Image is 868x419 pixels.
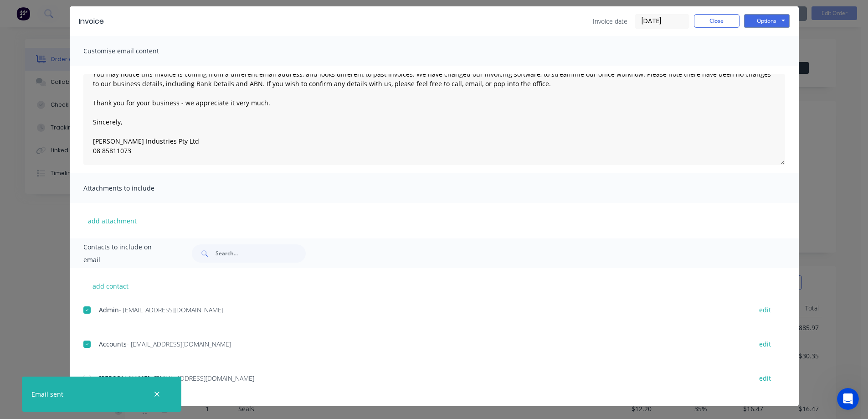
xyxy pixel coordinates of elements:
div: Invoice [79,16,104,27]
button: add contact [83,279,138,293]
button: edit [754,304,776,316]
button: Close [694,14,740,28]
iframe: Intercom live chat [837,388,859,410]
span: - [EMAIL_ADDRESS][DOMAIN_NAME] [119,305,223,314]
button: Options [744,14,790,28]
span: [PERSON_NAME] [99,374,150,383]
span: Attachments to include [83,182,184,195]
input: Search... [216,244,306,263]
span: Invoice date [593,16,627,26]
span: Accounts [99,340,127,348]
span: Admin [99,305,119,314]
span: Customise email content [83,45,184,57]
span: - [EMAIL_ADDRESS][DOMAIN_NAME] [150,374,254,383]
div: Email sent [31,389,63,399]
textarea: Dear Customer, Your tax invoice is attached. Please remit payment at your earliest convenience. Y... [83,74,785,165]
button: edit [754,372,776,384]
button: add attachment [83,214,141,228]
span: - [EMAIL_ADDRESS][DOMAIN_NAME] [127,340,231,348]
span: Contacts to include on email [83,241,169,266]
button: edit [754,338,776,350]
